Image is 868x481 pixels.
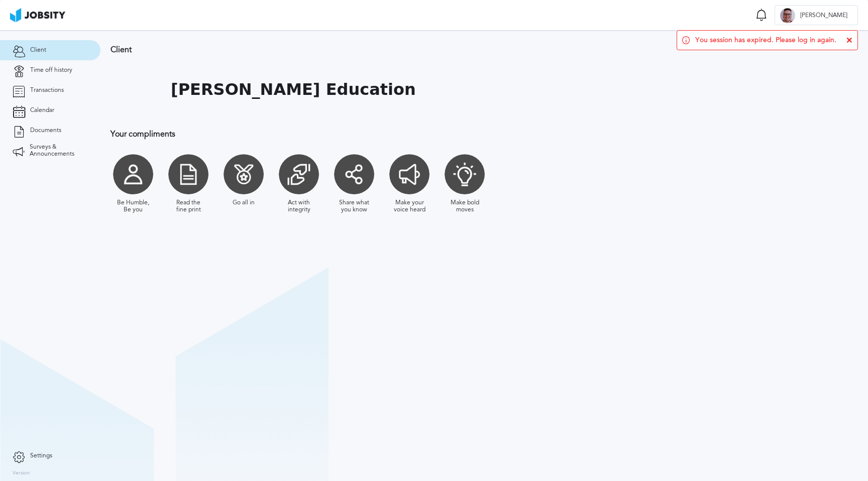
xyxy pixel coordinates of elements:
span: Client [30,47,46,54]
span: Surveys & Announcements [30,144,88,158]
label: Version: [13,470,31,476]
span: Documents [30,127,61,134]
div: Go all in [233,199,255,206]
span: Time off history [30,67,72,74]
div: A [780,8,795,23]
span: Calendar [30,107,54,114]
div: Make your voice heard [392,199,427,213]
button: A[PERSON_NAME] [775,5,858,25]
div: Be Humble, Be you [116,199,151,213]
div: Act with integrity [281,199,316,213]
span: You session has expired. Please log in again. [695,36,836,44]
div: Make bold moves [447,199,482,213]
img: ab4bad089aa723f57921c736e9817d99.png [10,8,65,22]
div: Read the fine print [171,199,206,213]
h3: Client [111,45,656,54]
span: Settings [30,452,52,459]
span: Transactions [30,87,64,94]
span: [PERSON_NAME] [795,12,852,19]
h3: Your compliments [111,130,656,139]
h1: [PERSON_NAME] Education [171,80,416,99]
div: Share what you know [337,199,372,213]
